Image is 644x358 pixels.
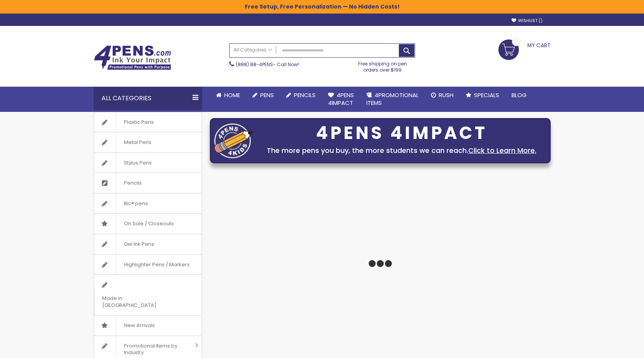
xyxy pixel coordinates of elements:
[94,194,202,214] a: Bic® pens
[224,91,240,99] span: Home
[234,47,272,53] span: All Categories
[94,288,182,315] span: Made in [GEOGRAPHIC_DATA]
[236,61,273,68] a: (888) 88-4PENS
[210,87,246,104] a: Home
[236,61,299,68] span: - Call Now!
[116,132,159,152] span: Metal Pens
[322,87,360,112] a: 4Pens4impact
[350,58,415,73] div: Free shipping on pen orders over $199
[94,45,171,70] img: 4Pens Custom Pens and Promotional Products
[328,91,354,107] span: 4Pens 4impact
[460,87,505,104] a: Specials
[116,255,197,275] span: Highlighter Pens / Markers
[94,87,202,110] div: All Categories
[94,255,202,275] a: Highlighter Pens / Markers
[366,91,419,107] span: 4PROMOTIONAL ITEMS
[360,87,425,112] a: 4PROMOTIONALITEMS
[294,91,316,99] span: Pencils
[474,91,499,99] span: Specials
[246,87,280,104] a: Pens
[439,91,453,99] span: Rush
[116,315,163,336] span: New Arrivals
[512,91,527,99] span: Blog
[94,315,202,336] a: New Arrivals
[468,146,536,155] a: Click to Learn More.
[505,87,533,104] a: Blog
[214,123,253,158] img: four_pen_logo.png
[94,153,202,173] a: Stylus Pens
[94,112,202,132] a: Plastic Pens
[280,87,322,104] a: Pencils
[94,214,202,234] a: On Sale / Closeouts
[116,173,149,193] span: Pencils
[512,18,543,24] a: Wishlist
[260,91,274,99] span: Pens
[116,112,161,132] span: Plastic Pens
[425,87,460,104] a: Rush
[257,145,546,156] div: The more pens you buy, the more students we can reach.
[116,153,160,173] span: Stylus Pens
[116,194,156,214] span: Bic® pens
[94,173,202,193] a: Pencils
[116,234,162,254] span: Gel Ink Pens
[257,125,546,141] div: 4PENS 4IMPACT
[116,214,182,234] span: On Sale / Closeouts
[94,234,202,254] a: Gel Ink Pens
[94,132,202,152] a: Metal Pens
[94,275,202,315] a: Made in [GEOGRAPHIC_DATA]
[230,44,276,57] a: All Categories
